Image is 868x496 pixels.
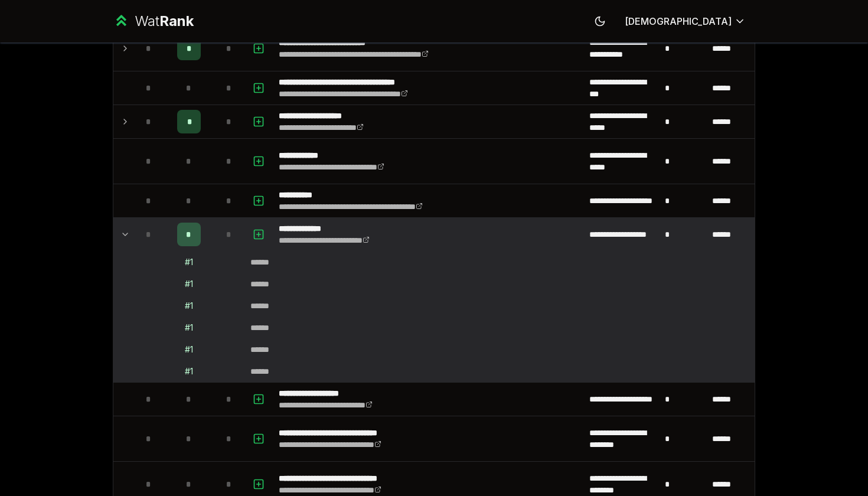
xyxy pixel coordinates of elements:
[185,322,193,334] div: # 1
[113,12,194,31] a: WatRank
[185,366,193,377] div: # 1
[185,300,193,312] div: # 1
[185,278,193,290] div: # 1
[135,12,194,31] div: Wat
[185,344,193,355] div: # 1
[159,12,194,30] span: Rank
[625,14,732,28] span: [DEMOGRAPHIC_DATA]
[185,256,193,268] div: # 1
[615,11,755,32] button: [DEMOGRAPHIC_DATA]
